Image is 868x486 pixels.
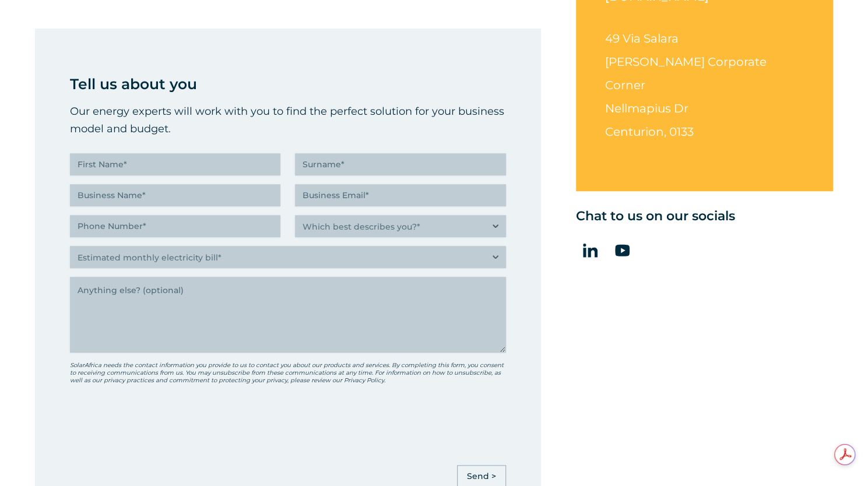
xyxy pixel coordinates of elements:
[70,153,280,175] input: First Name*
[70,184,280,206] input: Business Name*
[605,101,688,115] span: Nellmapius Dr
[70,400,247,445] iframe: reCAPTCHA
[295,153,505,175] input: Surname*
[295,184,505,206] input: Business Email*
[70,103,506,138] p: Our energy experts will work with you to find the perfect solution for your business model and bu...
[605,55,767,92] span: [PERSON_NAME] Corporate Corner
[70,72,506,96] p: Tell us about you
[605,125,694,139] span: Centurion, 0133
[605,31,679,45] span: 49 Via Salara
[70,215,280,237] input: Phone Number*
[70,361,506,384] p: SolarAfrica needs the contact information you provide to us to contact you about our products and...
[576,209,833,224] h5: Chat to us on our socials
